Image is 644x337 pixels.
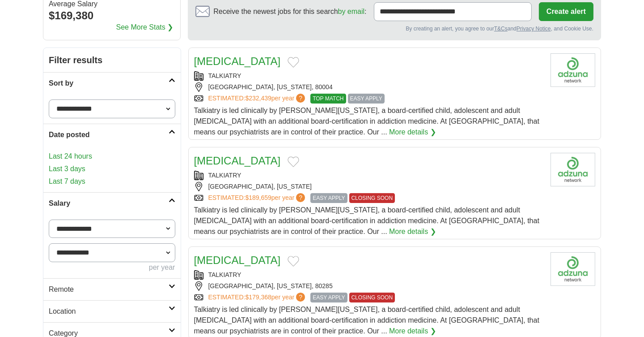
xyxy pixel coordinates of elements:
[288,256,299,267] button: Add to favorite jobs
[49,0,175,8] div: Average Salary
[310,293,347,302] span: EASY APPLY
[213,6,366,17] span: Receive the newest jobs for this search :
[194,306,539,335] span: Talkiatry is led clinically by [PERSON_NAME][US_STATE], a board-certified child, adolescent and a...
[551,53,595,87] img: Company logo
[349,293,395,302] span: CLOSING SOON
[551,252,595,286] img: Company logo
[348,94,385,104] span: EASY APPLY
[310,94,346,104] span: TOP MATCH
[49,78,169,89] h2: Sort by
[116,22,174,33] a: See More Stats ❯
[49,130,169,140] h2: Date posted
[288,156,299,167] button: Add to favorite jobs
[494,26,508,32] a: T&Cs
[43,72,181,94] a: Sort by
[208,293,307,302] a: ESTIMATED:$179,368per year?
[539,2,593,21] button: Create alert
[389,326,436,337] a: More details ❯
[245,194,271,201] span: $189,659
[296,94,305,103] span: ?
[349,193,395,203] span: CLOSING SOON
[194,107,539,136] span: Talkiatry is led clinically by [PERSON_NAME][US_STATE], a board-certified child, adolescent and a...
[43,278,181,300] a: Remote
[194,71,544,81] div: TALKIATRY
[194,206,539,235] span: Talkiatry is led clinically by [PERSON_NAME][US_STATE], a board-certified child, adolescent and a...
[49,284,169,295] h2: Remote
[389,226,436,237] a: More details ❯
[194,254,281,266] a: [MEDICAL_DATA]
[49,151,175,162] a: Last 24 hours
[338,8,365,15] a: by email
[208,94,307,104] a: ESTIMATED:$232,439per year?
[194,82,544,92] div: [GEOGRAPHIC_DATA], [US_STATE], 80004
[43,300,181,322] a: Location
[517,26,551,32] a: Privacy Notice
[194,171,544,180] div: TALKIATRY
[288,57,299,68] button: Add to favorite jobs
[49,8,175,24] div: $169,380
[194,182,544,191] div: [GEOGRAPHIC_DATA], [US_STATE]
[194,270,544,280] div: TALKIATRY
[49,164,175,174] a: Last 3 days
[195,25,593,33] div: By creating an alert, you agree to our and , and Cookie Use.
[296,193,305,202] span: ?
[49,176,175,187] a: Last 7 days
[49,306,169,317] h2: Location
[43,192,181,214] a: Salary
[389,127,436,138] a: More details ❯
[49,262,175,273] div: per year
[194,55,281,67] a: [MEDICAL_DATA]
[194,155,281,167] a: [MEDICAL_DATA]
[296,293,305,302] span: ?
[43,124,181,146] a: Date posted
[245,294,271,301] span: $179,368
[310,193,347,203] span: EASY APPLY
[49,198,169,209] h2: Salary
[245,95,271,102] span: $232,439
[551,153,595,186] img: Company logo
[43,48,181,72] h2: Filter results
[194,281,544,291] div: [GEOGRAPHIC_DATA], [US_STATE], 80285
[208,193,307,203] a: ESTIMATED:$189,659per year?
